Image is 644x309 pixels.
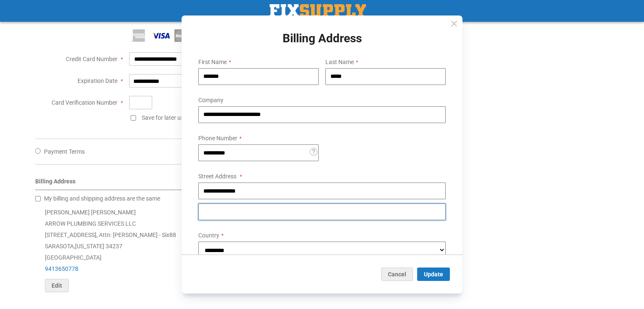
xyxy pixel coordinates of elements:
span: Edit [52,282,62,289]
span: Save for later use. [142,114,188,121]
span: Company [198,97,223,103]
img: Visa [152,29,171,42]
span: Last Name [325,59,354,65]
img: Fix Industrial Supply [270,4,366,18]
div: [PERSON_NAME] [PERSON_NAME] ARROW PLUMBING SERVICES LLC [STREET_ADDRESS], Attn: [PERSON_NAME] - S... [35,207,400,292]
span: Cancel [388,271,406,278]
span: Country [198,232,219,239]
img: MasterCard [174,29,194,42]
span: Street Address [198,173,236,180]
span: Card Verification Number [52,99,117,106]
a: 9413650778 [45,265,78,272]
button: Update [417,268,450,281]
span: Update [424,271,443,278]
img: American Express [129,29,148,42]
span: Expiration Date [78,77,117,84]
div: Billing Address [35,177,400,190]
button: Edit [45,279,69,292]
span: First Name [198,59,227,65]
span: Phone Number [198,135,237,142]
h1: Billing Address [192,32,452,45]
span: My billing and shipping address are the same [44,195,160,202]
a: store logo [270,4,366,18]
span: Credit Card Number [66,56,117,62]
button: Cancel [381,268,413,281]
span: Payment Terms [44,148,85,155]
span: [US_STATE] [75,243,104,250]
